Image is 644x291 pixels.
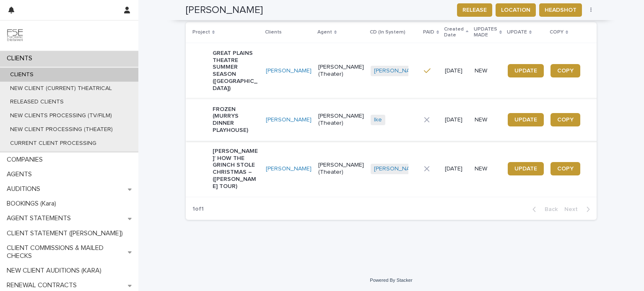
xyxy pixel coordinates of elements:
[564,206,583,212] span: Next
[3,185,47,193] p: AUDITIONS
[474,25,497,40] p: UPDATES MADE
[561,206,597,213] button: Next
[557,166,574,172] span: COPY
[318,113,364,127] p: [PERSON_NAME] (Theater)
[186,141,600,197] tr: [PERSON_NAME]’ HOW THE GRINCH STOLE CHRISTMAS – ([PERSON_NAME] TOUR)[PERSON_NAME] [PERSON_NAME] (...
[508,162,544,175] a: UPDATE
[545,6,576,14] span: HEADSHOT
[445,116,467,124] p: [DATE]
[514,166,537,172] span: UPDATE
[3,85,119,92] p: NEW CLIENT (CURRENT) THEATRICAL
[508,64,544,77] a: UPDATE
[3,244,128,260] p: CLIENT COMMISSIONS & MAILED CHECKS
[496,3,536,17] button: LOCATION
[551,162,580,175] a: COPY
[374,165,420,173] a: [PERSON_NAME]
[3,54,39,62] p: CLIENTS
[508,113,544,126] a: UPDATE
[514,117,537,123] span: UPDATE
[213,148,259,190] p: [PERSON_NAME]’ HOW THE GRINCH STOLE CHRISTMAS – ([PERSON_NAME] TOUR)
[318,162,364,176] p: [PERSON_NAME] (Theater)
[551,113,580,126] a: COPY
[514,68,537,74] span: UPDATE
[186,99,600,141] tr: FROZEN (MURRYS DINNER PLAYHOUSE)[PERSON_NAME] [PERSON_NAME] (Theater)Ike [DATE]NEWUPDATECOPY
[265,28,282,37] p: Clients
[3,229,130,237] p: CLIENT STATEMENT ([PERSON_NAME])
[3,267,108,275] p: NEW CLIENT AUDITIONS (KARA)
[374,116,382,124] a: Ike
[462,6,487,14] span: RELEASE
[475,165,501,173] p: NEW
[423,28,434,37] p: PAID
[3,214,78,222] p: AGENT STATEMENTS
[3,170,39,178] p: AGENTS
[192,28,210,37] p: Project
[551,64,580,77] a: COPY
[317,28,332,37] p: Agent
[501,6,530,14] span: LOCATION
[186,199,210,219] p: 1 of 1
[540,206,558,212] span: Back
[526,206,561,213] button: Back
[3,71,40,78] p: CLIENTS
[213,50,259,92] p: GREAT PLAINS THEATRE SUMMER SEASON ([GEOGRAPHIC_DATA])
[318,64,364,78] p: [PERSON_NAME] (Theater)
[445,67,467,75] p: [DATE]
[475,67,501,75] p: NEW
[557,117,574,123] span: COPY
[3,126,119,133] p: NEW CLIENT PROCESSING (THEATER)
[550,28,563,37] p: COPY
[3,112,119,119] p: NEW CLIENTS PROCESSING (TV/FILM)
[457,3,492,17] button: RELEASE
[7,27,23,44] img: 9JgRvJ3ETPGCJDhvPVA5
[3,98,70,106] p: RELEASED CLIENTS
[539,3,582,17] button: HEADSHOT
[444,25,464,40] p: Created Date
[186,4,263,16] h2: [PERSON_NAME]
[475,116,501,124] p: NEW
[213,106,259,134] p: FROZEN (MURRYS DINNER PLAYHOUSE)
[186,43,600,99] tr: GREAT PLAINS THEATRE SUMMER SEASON ([GEOGRAPHIC_DATA])[PERSON_NAME] [PERSON_NAME] (Theater)[PERSO...
[370,278,412,283] a: Powered By Stacker
[374,67,420,75] a: [PERSON_NAME]
[507,28,527,37] p: UPDATE
[445,165,467,173] p: [DATE]
[3,140,103,147] p: CURRENT CLIENT PROCESSING
[266,116,312,124] a: [PERSON_NAME]
[3,156,49,164] p: COMPANIES
[266,67,312,75] a: [PERSON_NAME]
[3,200,63,208] p: BOOKINGS (Kara)
[266,165,312,173] a: [PERSON_NAME]
[370,28,405,37] p: CD (In System)
[557,68,574,74] span: COPY
[3,281,83,289] p: RENEWAL CONTRACTS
